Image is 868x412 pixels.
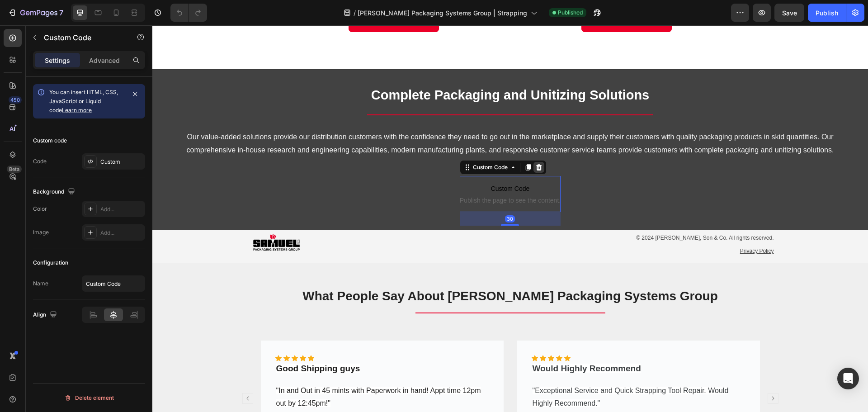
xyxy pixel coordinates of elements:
[34,108,682,128] span: Our value-added solutions provide our distribution customers with the confidence they need to go ...
[319,138,357,146] div: Custom Code
[100,205,143,213] div: Add...
[380,361,576,382] span: "Exceptional Service and Quick Strapping Tool Repair. Would Highly Recommend."
[94,205,155,229] img: Alt Image
[124,361,329,382] span: "In and Out in 45 mints with Paperwork in hand! Appt time 12pm out by 12:45pm!"
[774,4,804,22] button: Save
[307,158,408,169] span: Custom Code
[33,205,47,213] div: Color
[59,7,63,18] p: 7
[89,56,120,65] p: Advanced
[588,221,622,229] a: Privacy Policy
[380,338,489,348] span: Would Highly Recommend
[588,223,622,229] u: Privacy Policy
[353,190,363,197] div: 30
[558,9,583,17] span: Published
[33,279,48,288] div: Name
[150,264,565,278] span: What People Say About [PERSON_NAME] Packaging Systems Group
[170,4,207,22] div: Undo/Redo
[33,137,67,145] div: Custom code
[9,96,22,104] div: 450
[124,338,208,348] span: Good Shipping guys
[4,4,67,22] button: 7
[484,209,621,216] span: © 2024 [PERSON_NAME], Son & Co. All rights reserved.
[837,368,859,389] div: Open Intercom Messenger
[219,62,497,77] strong: Complete Packaging and Unitizing Solutions
[49,89,118,114] span: You can insert HTML, CSS, JavaScript or Liquid code
[33,259,68,267] div: Configuration
[7,166,22,173] div: Beta
[100,229,143,237] div: Add...
[88,366,103,380] button: Carousel Back Arrow
[307,170,408,180] span: Publish the page to see the content.
[358,8,527,18] span: [PERSON_NAME] Packaging Systems Group | Strapping
[33,186,77,198] div: Background
[100,158,143,166] div: Custom
[782,9,797,17] span: Save
[45,56,70,65] p: Settings
[33,228,49,237] div: Image
[152,25,868,412] iframe: Design area
[808,4,846,22] button: Publish
[44,32,121,43] p: Custom Code
[33,157,47,166] div: Code
[64,393,114,403] div: Delete element
[354,8,356,18] span: /
[613,366,628,380] button: Carousel Next Arrow
[62,107,92,114] a: Learn more
[33,391,145,405] button: Delete element
[33,309,59,321] div: Align
[816,8,838,18] div: Publish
